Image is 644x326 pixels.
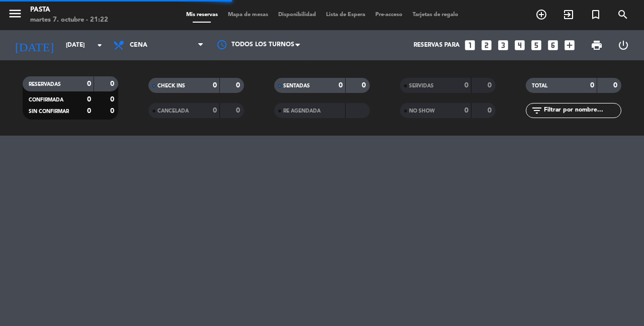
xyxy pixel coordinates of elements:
[87,107,91,115] strong: 0
[321,12,370,18] span: Lista de Espera
[562,9,575,21] i: exit_to_app
[157,108,189,114] span: CANCELADA
[8,34,61,56] i: [DATE]
[94,39,106,51] i: arrow_drop_down
[591,39,603,51] span: print
[30,15,108,25] div: martes 7. octubre - 21:22
[110,96,116,103] strong: 0
[464,82,468,89] strong: 0
[223,12,273,18] span: Mapa de mesas
[283,108,320,114] span: RE AGENDADA
[110,107,116,115] strong: 0
[273,12,321,18] span: Disponibilidad
[110,80,116,87] strong: 0
[613,82,619,89] strong: 0
[339,82,343,89] strong: 0
[513,39,526,52] i: looks_4
[8,6,23,25] button: menu
[213,82,217,89] strong: 0
[29,97,63,102] span: CONFIRMADA
[535,9,547,21] i: add_circle_outline
[546,39,559,52] i: looks_6
[590,9,602,21] i: turned_in_not
[563,39,576,52] i: add_box
[213,107,217,114] strong: 0
[497,39,510,52] i: looks_3
[87,96,91,103] strong: 0
[181,12,223,18] span: Mis reservas
[610,30,636,60] div: LOG OUT
[488,107,494,114] strong: 0
[409,83,434,88] span: SERVIDAS
[236,82,242,89] strong: 0
[29,82,61,87] span: RESERVADAS
[408,12,463,18] span: Tarjetas de regalo
[543,105,621,116] input: Filtrar por nombre...
[530,39,543,52] i: looks_5
[130,42,147,49] span: Cena
[480,39,493,52] i: looks_two
[236,107,242,114] strong: 0
[532,83,547,88] span: TOTAL
[30,5,108,15] div: Pasta
[362,82,368,89] strong: 0
[617,9,629,21] i: search
[370,12,408,18] span: Pre-acceso
[463,39,476,52] i: looks_one
[87,80,91,87] strong: 0
[409,108,435,114] span: NO SHOW
[29,109,69,114] span: SIN CONFIRMAR
[617,39,629,51] i: power_settings_new
[464,107,468,114] strong: 0
[531,104,543,117] i: filter_list
[8,6,23,21] i: menu
[590,82,594,89] strong: 0
[283,83,310,88] span: SENTADAS
[157,83,185,88] span: CHECK INS
[414,42,460,49] span: Reservas para
[488,82,494,89] strong: 0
